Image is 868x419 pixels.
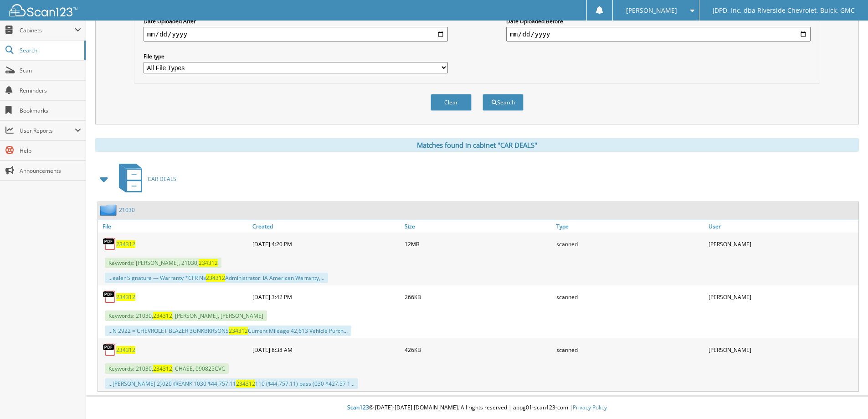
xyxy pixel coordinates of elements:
span: Keywords: 21030, , [PERSON_NAME], [PERSON_NAME] [105,310,267,321]
span: Cabinets [20,26,75,34]
span: Announcements [20,167,81,175]
div: ...ealer Signature — Warranty *CFR N§ Administrator: iA American Warranty,... [105,273,328,283]
div: scanned [554,341,706,359]
img: folder2.png [100,204,119,216]
span: 234312 [153,312,172,320]
div: 266KB [402,288,555,306]
div: [DATE] 4:20 PM [250,235,402,253]
label: Date Uploaded After [144,17,448,25]
label: File type [144,52,448,60]
div: [PERSON_NAME] [706,288,858,306]
div: [DATE] 3:42 PM [250,288,402,306]
input: end [506,27,811,41]
a: Privacy Policy [573,403,607,411]
span: Help [20,147,81,155]
div: Matches found in cabinet "CAR DEALS" [95,138,859,152]
div: 426KB [402,341,555,359]
input: start [144,27,448,41]
a: File [98,220,250,233]
button: Clear [431,94,472,111]
img: scan123-logo-white.svg [9,4,77,16]
div: © [DATE]-[DATE] [DOMAIN_NAME]. All rights reserved | appg01-scan123-com | [86,397,868,419]
button: Search [483,94,524,111]
span: 234312 [236,380,255,388]
div: [PERSON_NAME] [706,235,858,253]
div: ...[PERSON_NAME] 2}020 @EANK 1030 $44,757.11 110 ($44,757.11) pass (030 $427.57 1... [105,378,358,389]
div: ...N 2922 = CHEVROLET BLAZER 3GNKBKRSONS Current Mileage 42,613 Vehicle Purch... [105,326,351,336]
span: Reminders [20,87,81,94]
span: Keywords: 21030, , CHASE, 090825CVC [105,363,229,374]
img: PDF.png [103,343,116,357]
span: Search [20,47,80,54]
div: scanned [554,288,706,306]
span: 234312 [229,327,248,335]
a: 234312 [116,346,135,354]
span: Scan [20,67,81,74]
a: Type [554,220,706,233]
div: scanned [554,235,706,253]
label: Date Uploaded Before [506,17,811,25]
img: PDF.png [103,237,116,251]
span: 234312 [153,365,172,372]
span: [PERSON_NAME] [626,8,677,13]
div: 12MB [402,235,555,253]
div: [DATE] 8:38 AM [250,341,402,359]
a: User [706,220,858,233]
span: JDPD, Inc. dba Riverside Chevrolet, Buick, GMC [713,8,855,13]
span: 234312 [199,259,218,267]
span: CAR DEALS [148,175,176,183]
img: PDF.png [103,290,116,304]
a: 234312 [116,240,135,248]
a: CAR DEALS [113,161,176,197]
a: 234312 [116,293,135,301]
a: Size [402,220,555,233]
a: 21030 [119,206,135,214]
span: User Reports [20,127,75,134]
iframe: Chat Widget [822,375,868,419]
a: Created [250,220,402,233]
span: Keywords: [PERSON_NAME], 21030, [105,258,221,268]
span: Bookmarks [20,107,81,114]
div: [PERSON_NAME] [706,341,858,359]
span: 234312 [206,274,225,282]
span: Scan123 [347,403,369,411]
